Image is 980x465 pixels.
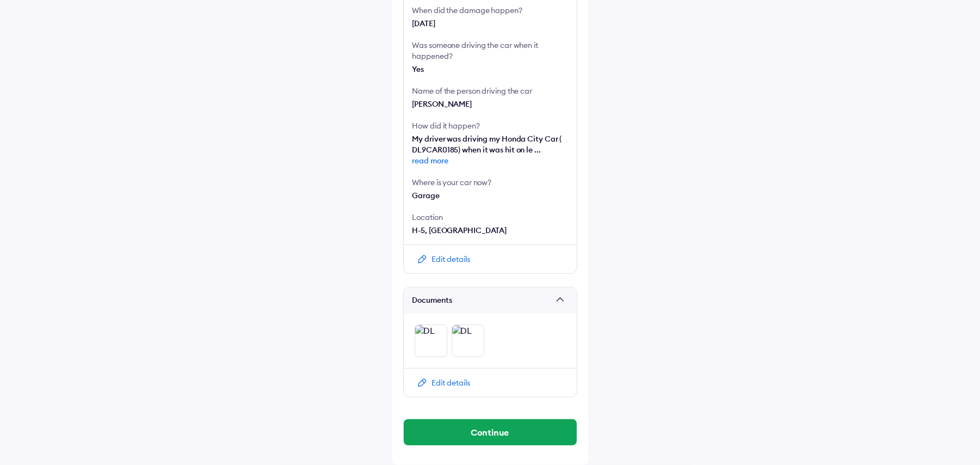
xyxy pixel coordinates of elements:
div: Location [412,212,568,223]
div: Garage [412,190,568,201]
img: DL [452,325,484,357]
div: When did the damage happen? [412,5,568,16]
img: DL [415,325,447,357]
div: Where is your car now? [412,177,568,188]
span: My driver was driving my Honda City Car ( DL9CAR0185) when it was hit on le ... [412,134,568,166]
div: Edit details [432,377,471,388]
div: [DATE] [412,18,568,29]
div: [PERSON_NAME] [412,99,568,109]
div: Edit details [432,254,471,265]
span: Documents [412,295,552,306]
span: read more [412,155,568,166]
div: Name of the person driving the car [412,85,568,96]
div: How did it happen? [412,120,568,131]
div: Yes [412,64,568,75]
div: Was someone driving the car when it happened? [412,40,568,62]
button: Continue [404,419,577,445]
div: H-5, [GEOGRAPHIC_DATA] [412,225,568,236]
